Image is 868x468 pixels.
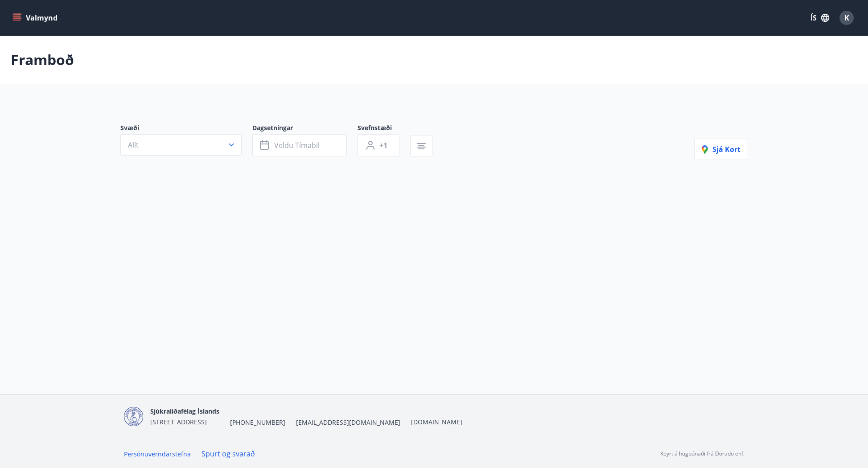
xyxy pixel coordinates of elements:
[150,418,207,426] span: [STREET_ADDRESS]
[702,144,740,154] span: Sjá kort
[11,50,74,70] p: Framboð
[274,140,320,150] span: Veldu tímabil
[844,13,849,23] span: K
[694,139,748,160] button: Sjá kort
[252,123,358,134] span: Dagsetningar
[806,10,834,26] button: ÍS
[120,134,242,156] button: Allt
[202,449,255,459] a: Spurt og svarað
[836,7,857,29] button: K
[379,140,387,150] span: +1
[296,418,400,427] span: [EMAIL_ADDRESS][DOMAIN_NAME]
[11,10,61,26] button: menu
[411,418,462,426] a: [DOMAIN_NAME]
[150,407,219,415] span: Sjúkraliðafélag Íslands
[358,123,410,134] span: Svefnstæði
[252,134,347,156] button: Veldu tímabil
[660,450,745,458] p: Keyrt á hugbúnaði frá Dorado ehf.
[124,407,143,426] img: d7T4au2pYIU9thVz4WmmUT9xvMNnFvdnscGDOPEg.png
[230,418,285,427] span: [PHONE_NUMBER]
[358,134,399,156] button: +1
[120,123,252,134] span: Svæði
[124,450,191,458] a: Persónuverndarstefna
[128,140,139,150] span: Allt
